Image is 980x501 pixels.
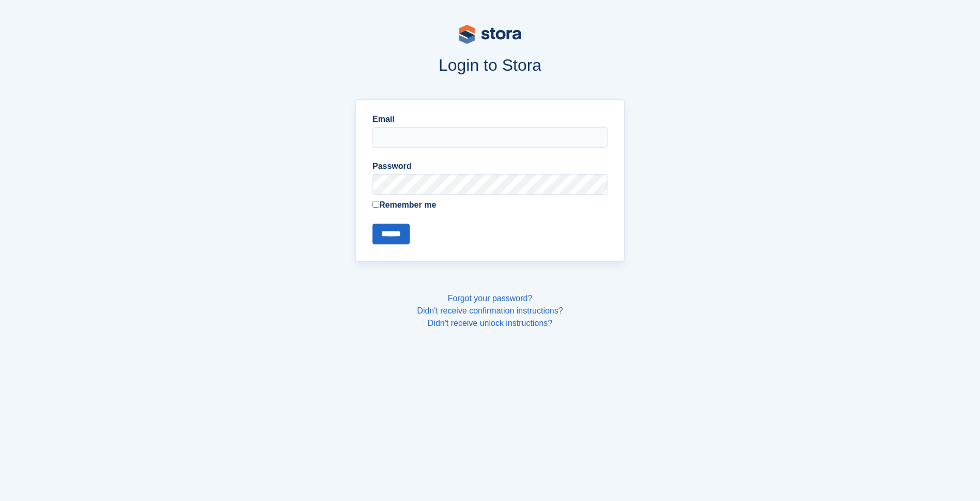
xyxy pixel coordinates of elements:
h1: Login to Stora [159,56,822,74]
label: Remember me [372,199,608,211]
label: Email [372,113,608,126]
input: Remember me [372,201,379,208]
a: Didn't receive confirmation instructions? [417,306,563,315]
a: Forgot your password? [448,294,533,303]
a: Didn't receive unlock instructions? [428,319,552,327]
img: stora-logo-53a41332b3708ae10de48c4981b4e9114cc0af31d8433b30ea865607fb682f29.svg [459,25,521,44]
label: Password [372,160,608,173]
